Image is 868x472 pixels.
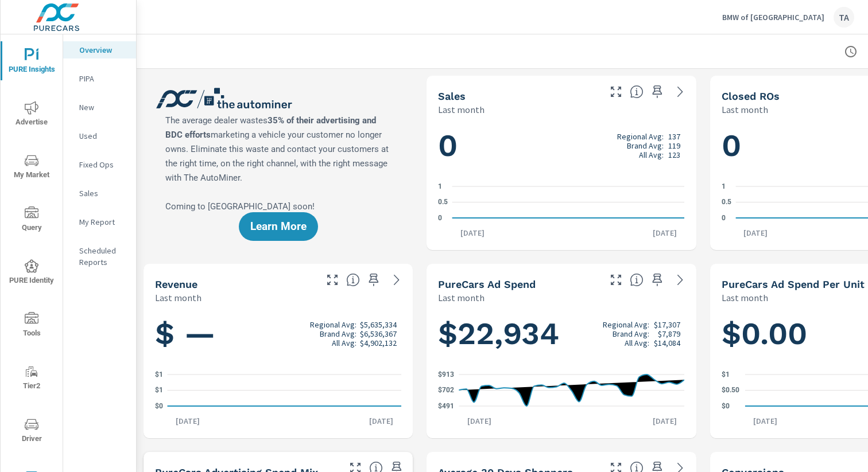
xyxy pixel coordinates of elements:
[722,214,726,222] text: 0
[63,99,136,116] div: New
[155,370,163,379] text: $1
[438,198,448,206] text: 0.5
[79,188,127,199] p: Sales
[63,242,136,271] div: Scheduled Reports
[63,70,136,87] div: PIPA
[645,415,685,427] p: [DATE]
[668,141,680,150] p: 119
[459,415,499,427] p: [DATE]
[63,213,136,231] div: My Report
[438,182,442,190] text: 1
[155,387,163,395] text: $1
[310,320,356,329] p: Regional Avg:
[168,415,208,427] p: [DATE]
[79,245,127,268] p: Scheduled Reports
[4,206,59,235] span: Query
[671,271,689,289] a: See more details in report
[239,212,318,241] button: Learn More
[4,418,59,446] span: Driver
[722,12,824,22] p: BMW of [GEOGRAPHIC_DATA]
[4,154,59,182] span: My Market
[630,273,644,287] span: Total cost of media for all PureCars channels for the selected dealership group over the selected...
[79,73,127,84] p: PIPA
[607,83,625,101] button: Make Fullscreen
[617,132,664,141] p: Regional Avg:
[155,278,197,290] h5: Revenue
[438,314,684,353] h1: $22,934
[627,141,664,150] p: Brand Avg:
[654,320,680,329] p: $17,307
[63,185,136,202] div: Sales
[155,402,163,410] text: $0
[79,44,127,56] p: Overview
[648,271,666,289] span: Save this to your personalized report
[79,130,127,142] p: Used
[361,415,401,427] p: [DATE]
[63,41,136,58] div: Overview
[654,338,680,348] p: $14,084
[603,320,649,329] p: Regional Avg:
[722,90,780,102] h5: Closed ROs
[630,85,644,99] span: Number of vehicles sold by the dealership over the selected date range. [Source: This data is sou...
[4,101,59,129] span: Advertise
[332,338,356,348] p: All Avg:
[639,150,664,159] p: All Avg:
[320,329,356,338] p: Brand Avg:
[155,314,401,353] h1: $ —
[613,329,649,338] p: Brand Avg:
[607,271,625,289] button: Make Fullscreen
[4,365,59,393] span: Tier2
[63,156,136,173] div: Fixed Ops
[438,278,536,290] h5: PureCars Ad Spend
[365,271,383,289] span: Save this to your personalized report
[438,90,466,102] h5: Sales
[360,338,397,348] p: $4,902,132
[722,370,730,379] text: $1
[63,127,136,145] div: Used
[658,329,680,338] p: $7,879
[668,132,680,141] p: 137
[745,415,785,427] p: [DATE]
[438,387,454,395] text: $702
[834,7,854,28] div: TA
[438,103,485,116] p: Last month
[360,329,397,338] p: $6,536,367
[438,214,442,222] text: 0
[722,182,726,190] text: 1
[346,273,360,287] span: Total sales revenue over the selected date range. [Source: This data is sourced from the dealer’s...
[250,221,307,232] span: Learn More
[722,402,730,410] text: $0
[155,291,201,305] p: Last month
[79,102,127,113] p: New
[671,83,689,101] a: See more details in report
[4,259,59,287] span: PURE Identity
[735,227,776,239] p: [DATE]
[323,271,342,289] button: Make Fullscreen
[438,291,485,305] p: Last month
[648,83,666,101] span: Save this to your personalized report
[625,338,649,348] p: All Avg:
[645,227,685,239] p: [DATE]
[452,227,493,239] p: [DATE]
[438,370,454,379] text: $913
[722,387,739,395] text: $0.50
[438,126,684,165] h1: 0
[668,150,680,159] p: 123
[360,320,397,329] p: $5,635,334
[4,312,59,340] span: Tools
[79,216,127,228] p: My Report
[722,103,768,116] p: Last month
[79,159,127,170] p: Fixed Ops
[4,48,59,76] span: PURE Insights
[722,198,731,206] text: 0.5
[722,291,768,305] p: Last month
[438,402,454,410] text: $491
